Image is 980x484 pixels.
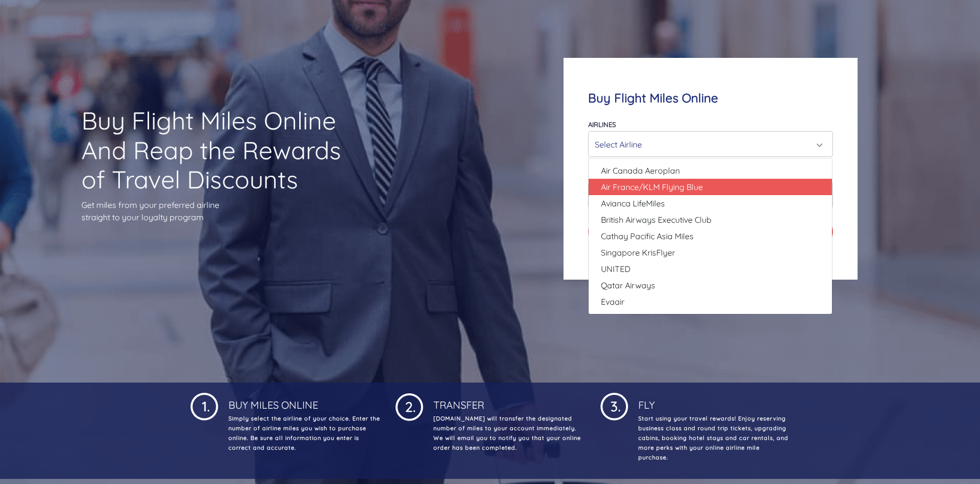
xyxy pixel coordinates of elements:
p: Simply select the airline of your choice. Enter the number of airline miles you wish to purchase ... [226,414,380,453]
h4: Buy Miles Online [226,391,380,411]
img: 1 [191,391,218,420]
img: 1 [600,391,628,420]
button: Select Airline [588,131,832,157]
span: Avianca LifeMiles [601,197,665,209]
span: Qatar Airways [601,279,655,291]
img: 1 [395,391,423,421]
h4: Transfer [431,391,585,411]
div: Select Airline [595,135,820,154]
span: Cathay Pacific Asia Miles [601,230,694,242]
span: British Airways Executive Club [601,214,712,226]
span: Air France/KLM Flying Blue [601,181,703,193]
span: UNITED [601,263,631,275]
span: Evaair [601,296,624,308]
label: Airlines [588,120,616,129]
h4: Fly [636,391,790,411]
p: [DOMAIN_NAME] will transfer the designated number of miles to your account immediately. We will e... [431,414,585,453]
p: Start using your travel rewards! Enjoy reserving business class and round trip tickets, upgrading... [636,414,790,462]
span: Singapore KrisFlyer [601,246,675,259]
span: Air Canada Aeroplan [601,164,680,177]
h1: Buy Flight Miles Online And Reap the Rewards of Travel Discounts [81,106,359,195]
h4: Buy Flight Miles Online [588,91,832,106]
p: Get miles from your preferred airline straight to your loyalty program [81,199,359,223]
